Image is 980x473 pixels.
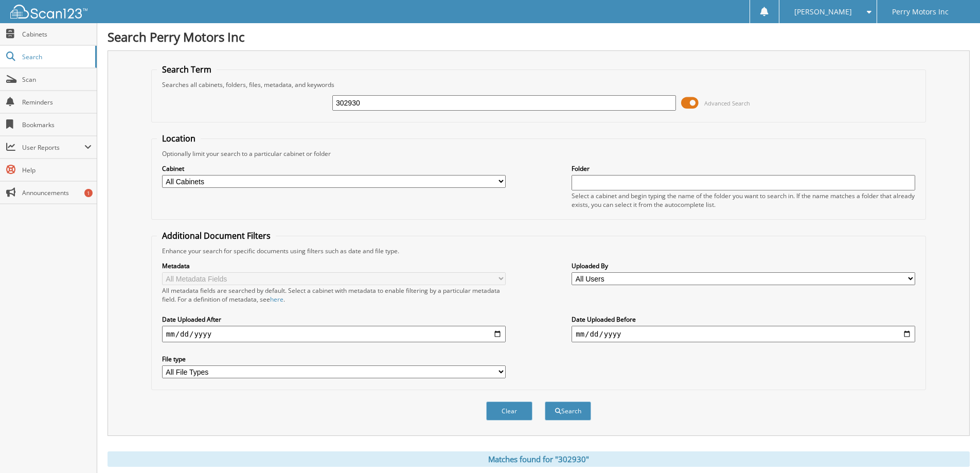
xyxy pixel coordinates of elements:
[108,451,970,467] div: Matches found for "302930"
[157,149,920,158] div: Optionally limit your search to a particular cabinet or folder
[704,99,750,107] span: Advanced Search
[162,261,506,270] label: Metadata
[22,188,92,197] span: Announcements
[572,261,915,270] label: Uploaded By
[892,9,949,15] span: Perry Motors Inc
[162,355,506,363] label: File type
[794,9,852,15] span: [PERSON_NAME]
[22,52,90,61] span: Search
[572,315,915,324] label: Date Uploaded Before
[22,120,92,129] span: Bookmarks
[22,30,92,39] span: Cabinets
[157,230,276,241] legend: Additional Document Filters
[22,98,92,107] span: Reminders
[157,64,217,75] legend: Search Term
[22,75,92,84] span: Scan
[162,326,506,342] input: start
[162,164,506,173] label: Cabinet
[22,166,92,174] span: Help
[22,143,84,152] span: User Reports
[162,315,506,324] label: Date Uploaded After
[162,286,506,304] div: All metadata fields are searched by default. Select a cabinet with metadata to enable filtering b...
[486,401,532,421] button: Clear
[157,247,920,255] div: Enhance your search for specific documents using filters such as date and file type.
[108,28,970,45] h1: Search Perry Motors Inc
[572,191,915,209] div: Select a cabinet and begin typing the name of the folder you want to search in. If the name match...
[84,189,93,197] div: 1
[545,401,591,421] button: Search
[157,80,920,89] div: Searches all cabinets, folders, files, metadata, and keywords
[572,164,915,173] label: Folder
[157,133,201,144] legend: Location
[572,326,915,342] input: end
[10,5,87,19] img: scan123-logo-white.svg
[270,295,283,304] a: here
